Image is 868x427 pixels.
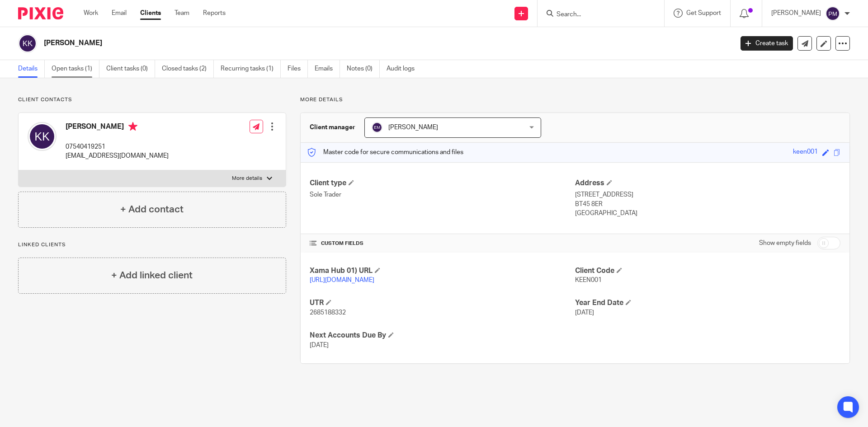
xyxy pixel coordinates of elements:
p: Sole Trader [310,190,575,199]
img: svg%3E [826,6,840,21]
p: Linked clients [18,241,286,249]
a: Details [18,60,45,78]
a: Clients [140,9,161,18]
p: BT45 8ER [575,200,840,209]
a: Email [112,9,127,18]
h4: + Add linked client [111,268,193,282]
a: Recurring tasks (1) [221,60,281,78]
h4: Xama Hub 01) URL [310,266,575,276]
label: Show empty fields [759,239,811,248]
h4: Next Accounts Due By [310,331,575,340]
a: Reports [203,9,226,18]
p: [STREET_ADDRESS] [575,190,840,199]
h4: UTR [310,298,575,308]
p: More details [232,175,262,182]
a: [URL][DOMAIN_NAME] [310,277,374,283]
h4: Address [575,178,840,188]
p: Master code for secure communications and files [307,148,463,157]
h2: [PERSON_NAME] [44,38,590,48]
a: Create task [741,36,793,51]
h4: Client Code [575,266,840,276]
span: [DATE] [575,310,594,316]
a: Emails [315,60,340,78]
input: Search [556,11,637,19]
span: [PERSON_NAME] [388,124,438,131]
p: 07540419251 [66,142,169,151]
p: Client contacts [18,96,286,103]
a: Files [288,60,308,78]
span: [DATE] [310,342,329,348]
div: keen001 [793,147,818,158]
p: More details [300,96,850,103]
a: Notes (0) [347,60,380,78]
h3: Client manager [310,123,355,132]
span: KEEN001 [575,277,602,283]
img: svg%3E [18,34,37,53]
img: svg%3E [372,122,382,133]
i: Primary [128,122,137,131]
p: [GEOGRAPHIC_DATA] [575,209,840,218]
h4: + Add contact [120,202,184,216]
a: Client tasks (0) [106,60,155,78]
a: Team [175,9,189,18]
h4: [PERSON_NAME] [66,122,169,133]
h4: Year End Date [575,298,840,308]
a: Open tasks (1) [52,60,99,78]
span: Get Support [686,10,721,16]
img: svg%3E [28,122,57,151]
a: Audit logs [387,60,421,78]
span: 2685188332 [310,310,346,316]
a: Work [84,9,98,18]
p: [EMAIL_ADDRESS][DOMAIN_NAME] [66,151,169,160]
h4: CUSTOM FIELDS [310,240,575,247]
a: Closed tasks (2) [162,60,214,78]
h4: Client type [310,178,575,188]
p: [PERSON_NAME] [771,9,821,18]
img: Pixie [18,7,63,19]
